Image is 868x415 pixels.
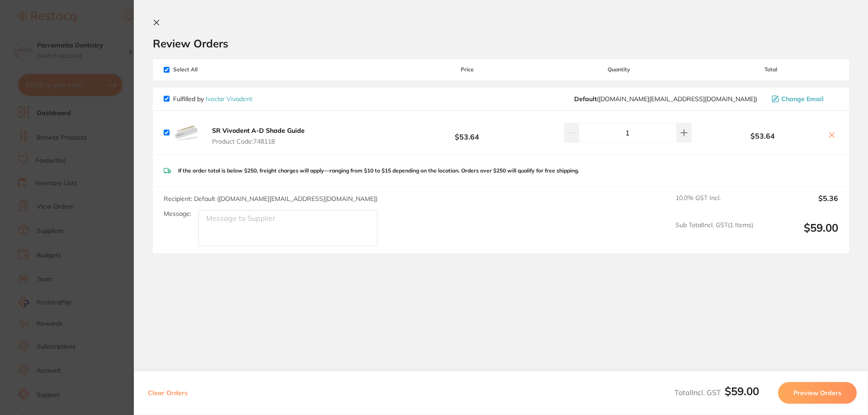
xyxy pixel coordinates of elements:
span: 10.0 % GST Incl. [675,194,753,214]
span: orders.au@ivoclar.com [574,95,757,103]
button: SR Vivodent A-D Shade Guide Product Code:748118 [209,126,307,145]
p: If the order total is below $250, freight charges will apply—ranging from $10 to $15 depending on... [178,168,579,174]
output: $59.00 [760,221,838,246]
span: Quantity [535,66,703,73]
b: $53.64 [400,124,534,141]
span: Product Code: 748118 [212,138,305,145]
span: Total [703,66,838,73]
span: Change Email [781,95,824,103]
span: Recipient: Default ( [DOMAIN_NAME][EMAIL_ADDRESS][DOMAIN_NAME] ) [164,195,377,203]
span: Price [400,66,534,73]
output: $5.36 [760,194,838,214]
a: Ivoclar Vivadent [206,95,252,103]
p: Fulfilled by [173,95,252,103]
label: Message: [164,210,191,218]
button: Preview Orders [778,382,857,404]
b: SR Vivodent A-D Shade Guide [212,126,305,135]
button: Clear Orders [145,382,190,404]
img: bWJkZ2E4NQ [173,118,202,147]
button: Change Email [769,95,838,103]
h2: Review Orders [153,37,849,50]
span: Select All [164,66,254,73]
b: Default [574,95,597,103]
b: $53.64 [703,132,822,140]
span: Total Incl. GST [675,388,759,397]
span: Sub Total Incl. GST ( 1 Items) [675,221,753,246]
b: $59.00 [725,384,759,398]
